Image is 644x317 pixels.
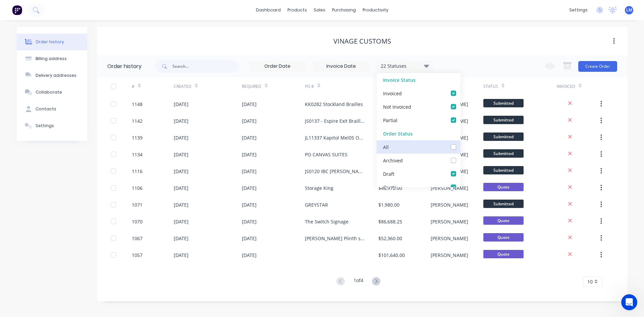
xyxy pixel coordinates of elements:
[174,252,189,259] div: [DATE]
[483,200,524,208] span: Submitted
[431,252,468,259] div: [PERSON_NAME]
[483,166,524,174] span: Submitted
[12,5,22,15] img: Factory
[483,99,524,107] span: Submitted
[132,101,143,108] div: 1148
[557,77,599,96] div: Invoiced
[242,77,305,96] div: Required
[483,149,524,158] span: Submitted
[107,62,142,70] div: Order history
[483,216,524,225] span: Quote
[305,84,314,90] div: PO #
[17,67,87,84] button: Delivery addresses
[17,84,87,101] button: Collaborate
[36,106,56,112] div: Contacts
[305,184,333,192] div: Storage King
[132,184,143,192] div: 1106
[174,84,192,90] div: Created
[305,201,328,208] div: GREYSTAR
[305,235,365,242] div: [PERSON_NAME] Plinth sign
[483,116,524,124] span: Submitted
[174,201,189,208] div: [DATE]
[132,151,143,158] div: 1134
[354,277,363,286] div: 1 of 4
[242,134,257,141] div: [DATE]
[587,278,593,285] span: 10
[383,157,403,164] div: Archived
[333,37,391,45] div: Vinage Customs
[483,84,498,90] div: Status
[483,250,524,258] span: Quote
[132,252,143,259] div: 1057
[284,5,310,15] div: products
[359,5,392,15] div: productivity
[313,61,369,71] input: Invoice Date
[378,218,402,225] div: $86,688.25
[132,168,143,175] div: 1116
[305,134,365,141] div: JL11337 Kapitol Mel05 Order
[249,61,306,71] input: Order Date
[242,252,257,259] div: [DATE]
[242,201,257,208] div: [DATE]
[305,151,347,158] div: PO CANVAS SUITES
[383,143,389,150] div: All
[566,5,591,15] div: settings
[242,235,257,242] div: [DATE]
[242,184,257,192] div: [DATE]
[174,101,189,108] div: [DATE]
[378,252,405,259] div: $101,640.00
[174,184,189,192] div: [DATE]
[174,117,189,124] div: [DATE]
[132,117,143,124] div: 1142
[431,235,468,242] div: [PERSON_NAME]
[431,184,468,192] div: [PERSON_NAME]
[172,60,239,73] input: Search...
[242,117,257,124] div: [DATE]
[377,73,461,87] div: Invoice Status
[383,103,411,110] div: Not Invoiced
[621,294,637,310] iframe: Intercom live chat
[305,168,365,175] div: JS0120 IBC [PERSON_NAME] - Braille
[36,72,76,78] div: Delivery addresses
[36,89,62,95] div: Collaborate
[17,101,87,117] button: Contacts
[431,218,468,225] div: [PERSON_NAME]
[17,117,87,134] button: Settings
[132,235,143,242] div: 1067
[132,84,135,90] div: #
[378,201,399,208] div: $1,980.00
[305,101,363,108] div: KK0282 Stockland Brailles
[431,201,468,208] div: [PERSON_NAME]
[242,218,257,225] div: [DATE]
[310,5,329,15] div: sales
[132,201,143,208] div: 1071
[36,39,64,45] div: Order history
[383,170,394,177] div: Draft
[174,134,189,141] div: [DATE]
[557,84,575,90] div: Invoiced
[174,151,189,158] div: [DATE]
[483,233,524,242] span: Quote
[383,90,402,97] div: Invoiced
[132,134,143,141] div: 1139
[242,101,257,108] div: [DATE]
[253,5,284,15] a: dashboard
[132,218,143,225] div: 1070
[17,50,87,67] button: Billing address
[305,77,378,96] div: PO #
[578,61,617,72] button: Create Order
[383,183,397,191] div: Quote
[242,151,257,158] div: [DATE]
[626,7,632,13] span: LM
[17,34,87,50] button: Order history
[36,123,54,129] div: Settings
[377,127,461,140] div: Order Status
[174,218,189,225] div: [DATE]
[383,116,397,123] div: Partial
[305,117,365,124] div: JS0137 - Espire Exit Brailles
[483,183,524,191] span: Quote
[377,62,433,70] div: 22 Statuses
[329,5,359,15] div: purchasing
[174,77,242,96] div: Created
[132,77,174,96] div: #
